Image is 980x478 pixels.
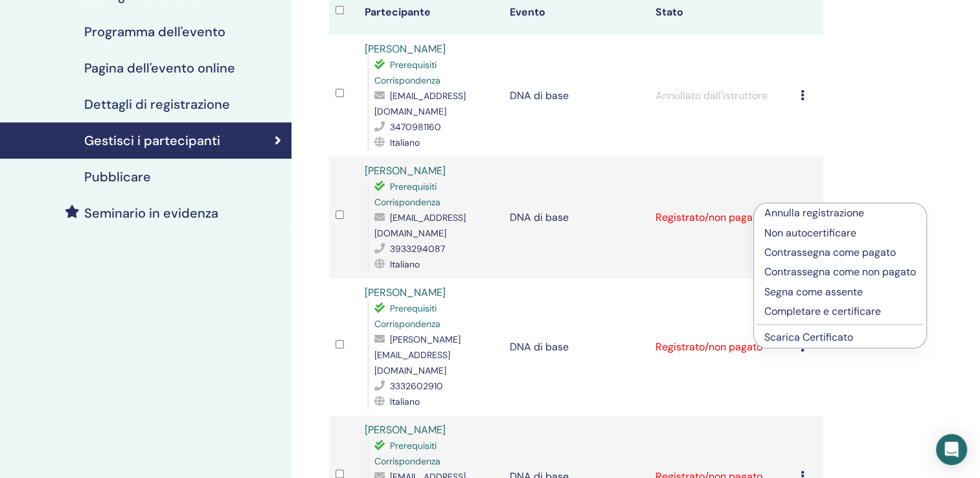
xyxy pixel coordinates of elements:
[84,24,225,40] h4: Programma dell'evento
[374,212,466,239] span: [EMAIL_ADDRESS][DOMAIN_NAME]
[764,284,916,300] p: Segna come assente
[390,137,420,148] span: Italiano
[374,440,440,467] span: Prerequisiti Corrispondenza
[374,59,440,86] span: Prerequisiti Corrispondenza
[936,434,967,465] div: Apri Intercom Messenger
[365,286,446,299] a: [PERSON_NAME]
[764,264,916,280] p: Contrassegna come non pagato
[390,121,441,133] span: 3470981160
[503,157,648,279] td: DNA di base
[84,97,230,112] h4: Dettagli di registrazione
[84,169,151,185] h4: Pubblicare
[84,205,218,221] h4: Seminario in evidenza
[374,90,466,117] span: [EMAIL_ADDRESS][DOMAIN_NAME]
[764,245,916,260] p: Contrassegna come pagato
[503,279,648,416] td: DNA di base
[503,35,648,157] td: DNA di base
[390,258,420,270] span: Italiano
[764,304,916,319] p: Completare e certificare
[84,60,235,76] h4: Pagina dell'evento online
[390,396,420,407] span: Italiano
[374,302,440,330] span: Prerequisiti Corrispondenza
[390,243,445,255] span: 3933294087
[365,42,446,56] a: [PERSON_NAME]
[374,181,440,208] span: Prerequisiti Corrispondenza
[365,423,446,437] a: [PERSON_NAME]
[764,225,916,241] p: Non autocertificare
[764,330,853,344] a: Scarica Certificato
[365,164,446,177] a: [PERSON_NAME]
[84,133,220,148] h4: Gestisci i partecipanti
[390,380,443,392] span: 3332602910
[764,205,916,221] p: Annulla registrazione
[374,334,461,376] span: [PERSON_NAME][EMAIL_ADDRESS][DOMAIN_NAME]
